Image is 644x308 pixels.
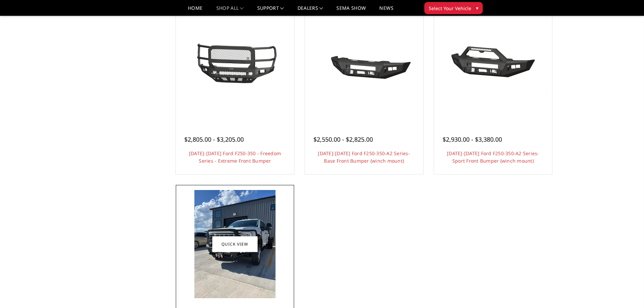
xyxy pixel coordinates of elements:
a: [DATE]-[DATE] Ford F250-350-A2 Series-Sport Front Bumper (winch mount) [447,150,539,164]
a: Support [257,6,284,16]
span: $2,550.00 - $2,825.00 [313,135,373,143]
a: 2023-2025 Ford F250-350-A2 Series-Sport Front Bumper (winch mount) 2023-2025 Ford F250-350-A2 Ser... [436,6,551,121]
a: shop all [216,6,244,16]
span: ▾ [476,4,478,11]
a: Home [188,6,202,16]
a: Quick view [212,236,258,252]
a: SEMA Show [336,6,366,16]
a: Dealers [297,6,323,16]
span: Select Your Vehicle [429,5,471,12]
a: [DATE]-[DATE] Ford F250-350 - Freedom Series - Extreme Front Bumper [189,150,281,164]
span: $2,805.00 - $3,205.00 [184,135,244,143]
a: 2023-2025 Ford F250-350-A2 Series-Extreme Front Bumper (winch mount) 2023-2025 Ford F250-350-A2 S... [177,187,292,302]
a: [DATE]-[DATE] Ford F250-350-A2 Series-Base Front Bumper (winch mount) [318,150,410,164]
a: News [379,6,393,16]
button: Select Your Vehicle [424,2,483,14]
img: 2023-2025 Ford F250-350-A2 Series-Extreme Front Bumper (winch mount) [194,190,276,298]
span: $2,930.00 - $3,380.00 [443,135,502,143]
a: 2023-2025 Ford F250-350 - Freedom Series - Extreme Front Bumper 2023-2025 Ford F250-350 - Freedom... [177,6,292,121]
iframe: Chat Widget [610,276,644,308]
a: 2023-2025 Ford F250-350-A2 Series-Base Front Bumper (winch mount) 2023-2025 Ford F250-350-A2 Seri... [307,6,422,121]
